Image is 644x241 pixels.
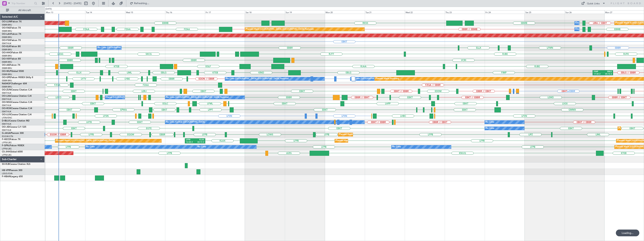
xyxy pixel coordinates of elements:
[56,138,115,144] div: Planned Maint [GEOGRAPHIC_DATA] ([GEOGRAPHIC_DATA])
[2,52,12,54] span: OO-HHO
[166,119,205,125] div: No Crew Kortrijk-[GEOGRAPHIC_DATA]
[603,70,612,73] div: EBLG
[2,21,11,23] span: OO-LUM
[2,138,10,141] span: F-HECD
[106,95,157,100] div: Owner [GEOGRAPHIC_DATA]-[GEOGRAPHIC_DATA]
[2,101,32,103] a: OO-NSGCessna Citation CJ4
[576,26,601,32] div: Owner Melsbroek Air Base
[2,95,11,97] span: OO-LXA
[2,151,10,153] span: CS-JHH
[2,73,12,76] a: EBBR/BRU
[125,10,165,14] div: Wed 15
[445,10,485,14] div: Thu 23
[2,132,11,134] span: G-JAGA
[2,85,12,88] a: EBBR/BRU
[2,64,10,66] span: OO-AIE
[2,39,11,41] span: OO-FSX
[195,139,204,141] div: KLAX
[2,64,20,66] a: OO-AIEFalcon 7X
[245,10,285,14] div: Sat 18
[195,141,204,144] div: 00:15 Z
[2,151,23,153] a: CS-JHHGlobal 6000
[339,132,398,137] div: Planned Maint [GEOGRAPHIC_DATA] ([GEOGRAPHIC_DATA])
[98,45,161,51] div: No Crew [GEOGRAPHIC_DATA] ([GEOGRAPHIC_DATA] National)
[2,147,12,150] a: LFPB/LBG
[2,54,12,57] a: EBBR/BRU
[2,107,11,110] span: OO-ROK
[2,98,11,101] a: EBKT/KJK
[2,48,12,51] a: EBBR/BRU
[2,110,11,113] a: EBKT/KJK
[165,10,205,14] div: Thu 16
[616,230,639,236] div: Loading...
[485,10,525,14] div: Fri 24
[2,23,12,26] a: EBBR/BRU
[2,67,12,70] a: EBBR/BRU
[2,89,11,91] span: OO-ZUN
[2,104,11,107] a: EBKT/KJK
[392,144,401,150] div: No Crew
[198,144,206,150] div: No Crew
[2,92,11,94] a: EBKT/KJK
[2,39,21,41] a: OO-FSXFalcon 7X
[2,169,9,172] span: HB-VPI
[2,27,11,29] span: OO-FAE
[2,33,11,35] span: OO-LAH
[565,10,605,14] div: Sun 26
[2,30,12,32] a: EBBR/BRU
[85,10,125,14] div: Tue 14
[2,61,12,63] a: EBBR/BRU
[2,120,29,122] a: D-IBLUCessna Citation M2
[486,119,494,125] div: No Crew
[2,154,12,156] a: LFPB/LBG
[2,70,24,72] a: OO-WLPGlobal 5500
[134,2,150,5] span: Refreshing...
[2,132,24,134] a: G-JAGAPhenom 300
[603,73,612,75] div: 05:10 Z
[2,58,21,60] a: OO-VSFFalcon 8X
[2,123,11,125] a: EBKT/KJK
[2,141,12,144] a: LFPB/LBG
[2,76,33,79] a: OO-GPEFalcon 900EX EASy II
[2,21,22,23] a: OO-LUMFalcon 7X
[2,42,11,45] a: EBKT/KJK
[45,10,85,14] div: Mon 13
[2,58,11,60] span: OO-VSF
[166,95,229,100] div: No Crew [GEOGRAPHIC_DATA] ([GEOGRAPHIC_DATA] National)
[2,107,32,110] a: OO-ROKCessna Citation CJ4
[4,7,41,13] button: All Aircraft
[2,45,21,48] a: OO-ELKFalcon 8X
[2,95,32,97] a: OO-LXACessna Citation CJ4
[2,114,11,116] span: OO-LUX
[86,144,95,150] div: No Crew
[2,126,26,128] a: OO-JIDCessna CJ1 525
[2,120,9,122] span: D-IBLU
[576,20,601,26] div: Owner Melsbroek Air Base
[2,175,23,178] a: F-HBANLegacy 650
[2,145,24,147] a: F-GPNJFalcon 900EX
[365,10,405,14] div: Tue 21
[2,101,11,103] span: OO-NSG
[579,0,607,6] button: Quick Links
[594,70,603,73] div: FIMP
[2,79,12,82] a: EBBR/BRU
[226,76,289,82] div: No Crew [GEOGRAPHIC_DATA] ([GEOGRAPHIC_DATA] National)
[587,2,600,6] div: Quick Links
[11,1,33,6] input: Trip Number
[336,138,395,144] div: Planned Maint [GEOGRAPHIC_DATA] ([GEOGRAPHIC_DATA])
[2,83,11,85] span: N604GF
[525,10,565,14] div: Sat 25
[128,0,151,6] button: Refreshing...
[2,27,21,29] a: OO-FAEFalcon 7X
[2,33,21,35] a: OO-LAHFalcon 7X
[2,135,13,138] a: EGGW/LTN
[285,10,325,14] div: Sun 19
[2,116,12,119] a: LFSN/ENC
[2,138,20,141] a: F-HECDFalcon 7X
[2,76,11,79] span: OO-GPE
[376,76,399,82] div: Planned Maint Nurnberg
[2,163,30,165] a: SX-RJBCessna Citation XLS
[2,45,10,48] span: OO-ELK
[2,126,10,128] span: OO-JID
[486,126,494,131] div: No Crew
